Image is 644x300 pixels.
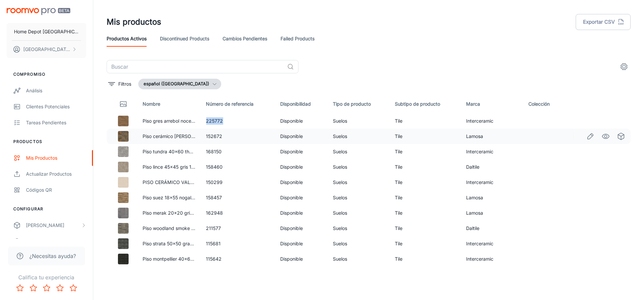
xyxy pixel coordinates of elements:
td: Tile [389,113,461,129]
th: Número de referencia [201,95,275,113]
th: Subtipo de producto [389,95,461,113]
button: settings [617,60,631,73]
button: español ([GEOGRAPHIC_DATA]) [138,79,221,89]
span: ¿Necesitas ayuda? [29,252,76,260]
svg: Thumbnail [119,100,127,108]
button: Home Depot [GEOGRAPHIC_DATA] [7,23,86,40]
td: 150299 [201,175,275,190]
td: Disponible [275,113,327,129]
td: Tile [389,159,461,175]
th: Marca [461,95,523,113]
td: Disponible [275,205,327,221]
td: Suelos [327,221,389,236]
div: Mis productos [26,154,86,162]
td: Disponible [275,144,327,159]
img: Roomvo PRO Beta [7,8,70,15]
td: Interceramic [461,251,523,267]
a: Piso cerámico [PERSON_NAME] 44 x 44 cm multicolor tipo rústico caja con 1.92 m2 [143,133,326,139]
a: Piso merak 20x20 gris 1.50 m2 [143,210,211,216]
td: Lamosa [461,267,523,282]
a: Edit [585,131,596,142]
div: [PERSON_NAME] [26,222,81,229]
td: Interceramic [461,236,523,251]
td: Suelos [327,251,389,267]
a: PISO CERÁMICO VALPARAISO SAND 20 X 20 CM CAJA CON 1 M2 [143,179,292,185]
td: 158460 [201,159,275,175]
td: 162948 [201,205,275,221]
td: Suelos [327,175,389,190]
td: Lamosa [461,190,523,205]
td: Disponible [275,175,327,190]
div: Tareas pendientes [26,119,86,126]
td: Daltile [461,159,523,175]
td: Tile [389,144,461,159]
td: Suelos [327,190,389,205]
button: filter [107,79,133,89]
a: Piso suez 18x55 nogal 1.69 m2 [143,195,210,200]
td: Daltile [461,221,523,236]
td: Lamosa [461,129,523,144]
input: Buscar [107,60,285,73]
p: Filtros [118,80,131,88]
td: Suelos [327,144,389,159]
td: Suelos [327,129,389,144]
div: Clientes potenciales [26,103,86,110]
button: Rate 5 star [67,281,80,295]
td: 211577 [201,221,275,236]
td: Disponible [275,129,327,144]
p: Home Depot [GEOGRAPHIC_DATA] [14,28,79,35]
a: Piso tundra 40x60 thunder gray 1.44 mt2 [143,149,234,154]
td: Tile [389,190,461,205]
td: 152662 [201,267,275,282]
td: Interceramic [461,144,523,159]
a: Cambios pendientes [223,31,267,47]
h1: Mis productos [107,16,161,28]
td: Disponible [275,221,327,236]
td: Lamosa [461,205,523,221]
a: See in Virtual Samples [615,131,627,142]
button: [GEOGRAPHIC_DATA] [PERSON_NAME] [7,41,86,58]
td: Interceramic [461,175,523,190]
td: Disponible [275,267,327,282]
button: Rate 2 star [27,281,40,295]
td: 168150 [201,144,275,159]
div: Marca [26,238,86,245]
a: Piso gres arrebol noce 20 x 60 cm caja con 1.2 m2 [143,118,254,124]
th: Tipo de producto [327,95,389,113]
td: Disponible [275,251,327,267]
button: Rate 1 star [13,281,27,295]
button: Rate 4 star [53,281,67,295]
a: Piso strata 50x50 grafite 1.75m2 [143,241,214,246]
div: Actualizar productos [26,170,86,178]
a: Productos activos [107,31,147,47]
td: 115681 [201,236,275,251]
th: Colección [523,95,567,113]
a: Discontinued Products [160,31,209,47]
td: Tile [389,205,461,221]
td: Suelos [327,205,389,221]
th: Nombre [137,95,201,113]
td: Disponible [275,236,327,251]
a: Failed Products [281,31,315,47]
td: Disponible [275,159,327,175]
td: Tile [389,236,461,251]
p: Califica tu experiencia [5,273,88,281]
p: [GEOGRAPHIC_DATA] [PERSON_NAME] [23,46,70,53]
td: Tile [389,251,461,267]
td: Interceramic [461,113,523,129]
td: 158457 [201,190,275,205]
td: Tile [389,267,461,282]
td: Tile [389,129,461,144]
button: Rate 3 star [40,281,53,295]
td: Suelos [327,236,389,251]
td: Suelos [327,159,389,175]
td: Suelos [327,267,389,282]
th: Disponibilidad [275,95,327,113]
div: Análisis [26,87,86,94]
td: 152672 [201,129,275,144]
td: Tile [389,175,461,190]
td: Tile [389,221,461,236]
a: Piso montpellier 40x60 nero 1.44m2 [143,256,222,262]
a: Piso woodland smoke 18x50 0.99m2 [143,225,224,231]
td: Suelos [327,113,389,129]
